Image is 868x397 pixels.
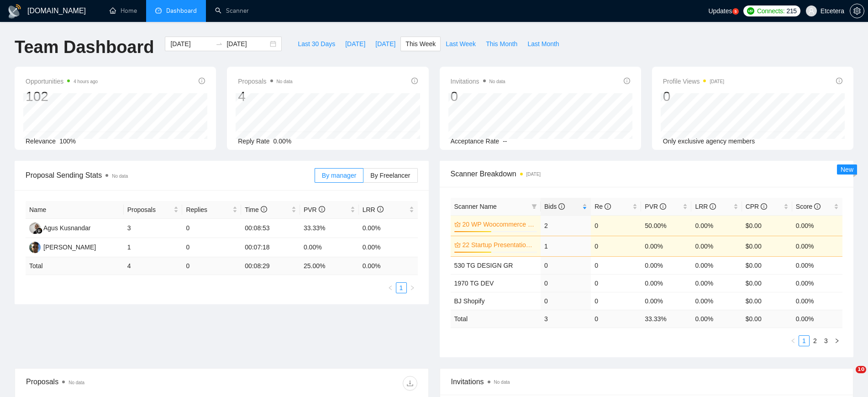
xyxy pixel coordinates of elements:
[691,256,742,274] td: 0.00%
[732,8,739,15] a: 5
[742,274,792,292] td: $0.00
[454,297,485,305] a: BJ Shopify
[792,310,842,328] td: 0.00 %
[810,335,821,346] li: 2
[454,262,513,269] a: 530 TG DESIGN GR
[226,39,268,49] input: End date
[641,236,691,256] td: 0.00%
[541,256,591,274] td: 0
[594,203,611,210] span: Re
[43,223,91,233] div: Agus Kusnandar
[691,274,742,292] td: 0.00%
[182,201,241,219] th: Replies
[396,282,407,293] li: 1
[359,238,418,257] td: 0.00%
[788,335,799,346] li: Previous Page
[388,285,393,291] span: left
[186,205,231,215] span: Replies
[363,206,384,213] span: LRR
[541,236,591,256] td: 1
[591,310,641,328] td: 0
[359,219,418,238] td: 0.00%
[641,274,691,292] td: 0.00%
[396,283,406,293] a: 1
[796,203,821,210] span: Score
[124,257,183,275] td: 4
[300,257,359,275] td: 25.00 %
[541,292,591,310] td: 0
[831,335,842,346] li: Next Page
[454,280,494,287] a: 1970 TG DEV
[850,7,864,15] a: setting
[489,79,505,84] span: No data
[454,242,461,248] span: crown
[29,222,41,234] img: AK
[245,206,267,213] span: Time
[663,76,724,87] span: Profile Views
[407,282,418,293] li: Next Page
[293,37,340,51] button: Last 30 Days
[238,138,269,145] span: Reply Rate
[834,338,840,344] span: right
[558,203,565,210] span: info-circle
[494,380,510,385] span: No data
[526,172,541,177] time: [DATE]
[451,310,541,328] td: Total
[841,166,853,173] span: New
[124,201,183,219] th: Proposals
[59,138,76,145] span: 100%
[792,215,842,236] td: 0.00%
[300,238,359,257] td: 0.00%
[407,282,418,293] button: right
[322,172,356,179] span: By manager
[451,138,500,145] span: Acceptance Rate
[29,242,41,253] img: AP
[26,138,56,145] span: Relevance
[792,236,842,256] td: 0.00%
[238,88,292,105] div: 4
[788,335,799,346] button: left
[821,336,831,346] a: 3
[74,79,98,84] time: 4 hours ago
[641,256,691,274] td: 0.00%
[124,219,183,238] td: 3
[441,37,481,51] button: Last Week
[710,203,716,210] span: info-circle
[821,335,831,346] li: 3
[691,236,742,256] td: 0.00%
[166,7,197,15] span: Dashboard
[7,4,22,19] img: logo
[836,78,842,84] span: info-circle
[241,238,300,257] td: 00:07:18
[742,256,792,274] td: $0.00
[814,203,821,210] span: info-circle
[36,228,42,234] img: gigradar-bm.png
[26,76,98,87] span: Opportunities
[503,138,507,145] span: --
[26,201,124,219] th: Name
[29,243,96,250] a: AP[PERSON_NAME]
[216,40,223,48] span: to
[170,39,212,49] input: Start date
[742,215,792,236] td: $0.00
[405,39,436,49] span: This Week
[641,292,691,310] td: 0.00%
[541,274,591,292] td: 0
[410,285,415,291] span: right
[742,310,792,328] td: $ 0.00
[300,219,359,238] td: 33.33%
[451,76,505,87] span: Invitations
[454,203,497,210] span: Scanner Name
[345,39,365,49] span: [DATE]
[799,335,810,346] li: 1
[734,10,736,14] text: 5
[591,256,641,274] td: 0
[182,257,241,275] td: 0
[641,215,691,236] td: 50.00%
[837,366,859,388] iframe: Intercom live chat
[124,238,183,257] td: 1
[799,336,809,346] a: 1
[43,242,96,252] div: [PERSON_NAME]
[26,376,221,391] div: Proposals
[26,169,315,181] span: Proposal Sending Stats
